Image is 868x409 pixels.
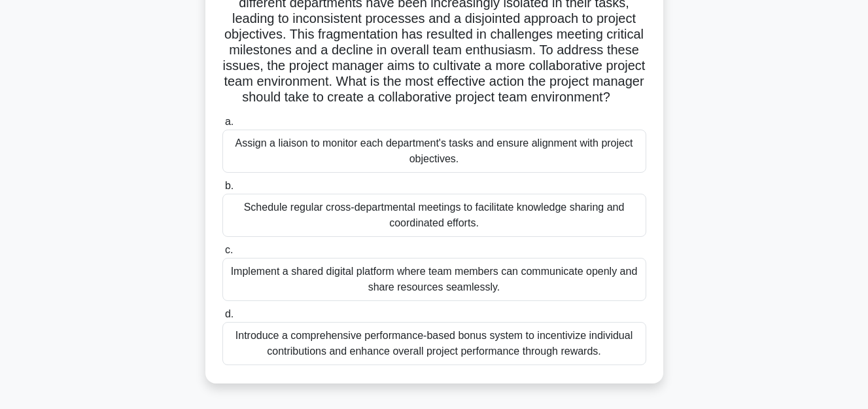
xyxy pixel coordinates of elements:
div: Introduce a comprehensive performance-based bonus system to incentivize individual contributions ... [222,322,646,365]
span: b. [225,180,234,191]
div: Assign a liaison to monitor each department's tasks and ensure alignment with project objectives. [222,130,646,173]
div: Schedule regular cross-departmental meetings to facilitate knowledge sharing and coordinated effo... [222,194,646,237]
span: d. [225,308,234,319]
span: a. [225,116,234,127]
div: Implement a shared digital platform where team members can communicate openly and share resources... [222,258,646,301]
span: c. [225,244,233,255]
